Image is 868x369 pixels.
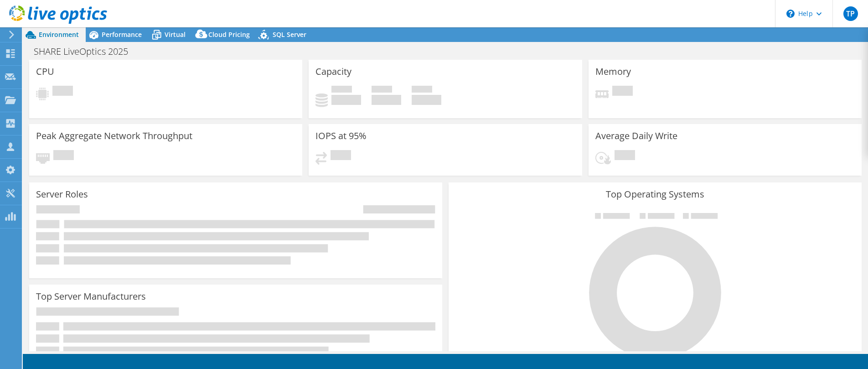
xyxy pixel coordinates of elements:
span: Pending [331,150,351,162]
h4: 0 GiB [412,95,441,105]
span: Pending [52,86,73,98]
span: TP [843,6,858,21]
h3: Top Server Manufacturers [36,291,146,301]
span: Total [412,86,432,95]
h3: CPU [36,67,54,77]
span: Used [331,86,352,95]
h1: SHARE LiveOptics 2025 [30,47,142,57]
span: Performance [102,30,142,39]
span: Environment [39,30,79,39]
span: SQL Server [273,30,306,39]
span: Free [372,86,392,95]
h3: IOPS at 95% [315,131,367,141]
span: Cloud Pricing [208,30,250,39]
h3: Peak Aggregate Network Throughput [36,131,192,141]
span: Pending [53,150,74,162]
svg: \n [786,10,795,18]
span: Pending [615,150,635,162]
h4: 0 GiB [372,95,401,105]
span: Pending [612,86,633,98]
h3: Top Operating Systems [455,189,855,199]
h3: Average Daily Write [595,131,677,141]
h3: Memory [595,67,631,77]
h3: Server Roles [36,189,88,199]
h4: 0 GiB [331,95,361,105]
h3: Capacity [315,67,351,77]
span: Virtual [165,30,186,39]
